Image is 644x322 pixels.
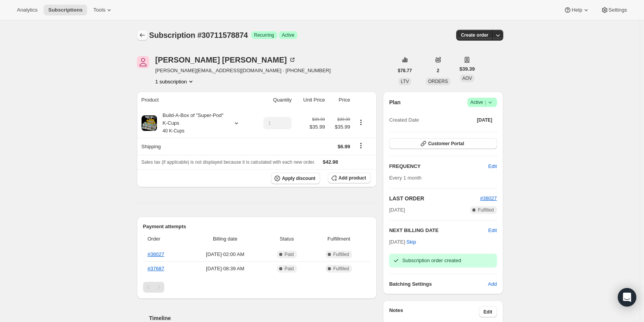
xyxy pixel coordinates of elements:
[155,67,331,75] span: [PERSON_NAME][EMAIL_ADDRESS][DOMAIN_NAME] · [PHONE_NUMBER]
[143,223,371,230] h2: Payment attempts
[355,118,367,127] button: Product actions
[389,116,419,124] span: Created Date
[337,117,350,122] small: $39.99
[460,65,475,73] span: $39.39
[93,7,105,13] span: Tools
[484,309,492,315] span: Edit
[337,144,350,149] span: $6.99
[285,266,294,272] span: Paid
[282,32,295,38] span: Active
[402,258,461,263] span: Subscription order created
[294,92,327,108] th: Unit Price
[389,280,488,288] h6: Batching Settings
[44,5,87,15] button: Subscriptions
[389,163,488,170] h2: FREQUENCY
[137,92,253,108] th: Product
[484,160,501,173] button: Edit
[48,7,83,13] span: Subscriptions
[266,235,307,243] span: Status
[253,92,294,108] th: Quantity
[12,5,42,15] button: Analytics
[327,92,352,108] th: Price
[483,278,501,290] button: Add
[149,31,248,39] span: Subscription #30711578874
[17,7,37,13] span: Analytics
[389,195,480,202] h2: LAST ORDER
[389,175,421,181] span: Every 1 month
[285,251,294,258] span: Paid
[470,98,494,106] span: Active
[479,307,497,317] button: Edit
[389,307,479,317] h3: Notes
[323,159,338,165] span: $42.98
[456,30,493,41] button: Create order
[389,138,497,149] button: Customer Portal
[188,235,262,243] span: Billing date
[142,115,157,131] img: product img
[312,235,366,243] span: Fulfillment
[333,251,349,258] span: Fulfilled
[142,159,315,165] span: Sales tax (if applicable) is not displayed because it is calculated with each new order.
[143,282,371,293] nav: Pagination
[137,138,253,155] th: Shipping
[155,56,296,64] div: [PERSON_NAME] [PERSON_NAME]
[609,7,627,13] span: Settings
[406,238,416,246] span: Skip
[157,112,226,135] div: Build-A-Box of "Super-Pod" K-Cups
[437,68,440,74] span: 2
[393,65,417,76] button: $78.77
[137,56,149,68] span: Jason Darby
[333,266,349,272] span: Fulfilled
[310,123,325,131] span: $35.99
[328,173,371,183] button: Add product
[148,251,164,257] a: #38027
[89,5,118,15] button: Tools
[488,163,497,170] span: Edit
[188,251,262,258] span: [DATE] · 02:00 AM
[462,76,472,81] span: AOV
[477,117,492,123] span: [DATE]
[389,206,405,214] span: [DATE]
[312,117,325,122] small: $39.99
[143,230,186,247] th: Order
[163,128,185,134] small: 40 K-Cups
[188,265,262,273] span: [DATE] · 08:39 AM
[282,175,315,181] span: Apply discount
[428,79,448,84] span: ORDERS
[559,5,594,15] button: Help
[355,141,367,150] button: Shipping actions
[271,173,320,184] button: Apply discount
[618,288,636,307] div: Open Intercom Messenger
[137,30,148,41] button: Subscriptions
[148,266,164,271] a: #37687
[149,314,377,322] h2: Timeline
[428,141,464,147] span: Customer Portal
[389,239,416,245] span: [DATE] ·
[488,280,497,288] span: Add
[572,7,582,13] span: Help
[488,227,497,234] button: Edit
[389,98,401,106] h2: Plan
[401,79,409,84] span: LTV
[155,78,195,85] button: Product actions
[485,99,486,105] span: |
[432,65,444,76] button: 2
[339,175,366,181] span: Add product
[480,195,497,202] button: #38027
[480,195,497,201] a: #38027
[330,123,350,131] span: $35.99
[596,5,632,15] button: Settings
[478,207,494,213] span: Fulfilled
[389,227,488,234] h2: NEXT BILLING DATE
[254,32,274,38] span: Recurring
[398,68,412,74] span: $78.77
[472,115,497,125] button: [DATE]
[402,236,421,248] button: Skip
[461,32,488,38] span: Create order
